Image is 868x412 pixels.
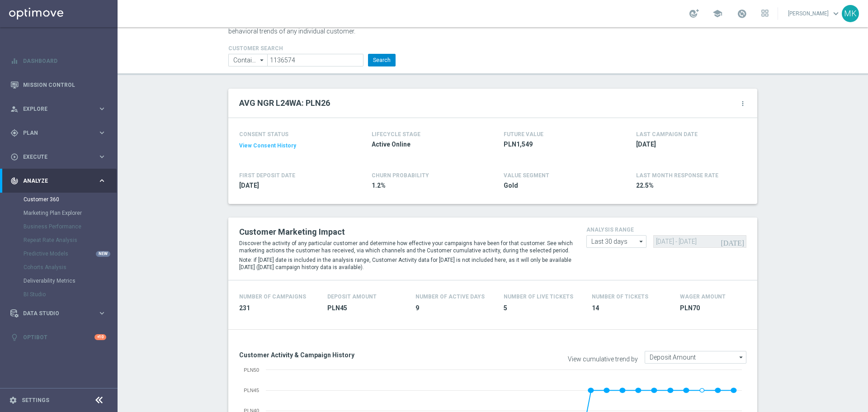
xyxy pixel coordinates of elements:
[636,181,742,190] span: 22.5%
[23,325,94,349] a: Optibot
[636,131,698,137] h4: LAST CAMPAIGN DATE
[10,105,19,113] i: person_search
[10,57,107,65] button: equalizer Dashboard
[267,54,363,66] input: Enter CID, Email, name or phone
[327,304,405,313] span: PLN45
[244,388,259,393] text: PLN45
[228,45,396,52] h4: CUSTOMER SEARCH
[787,7,842,20] a: [PERSON_NAME]keyboard_arrow_down
[10,81,107,89] button: Mission Control
[96,251,110,257] div: NEW
[831,9,841,19] span: keyboard_arrow_down
[10,325,106,349] div: Optibot
[239,256,573,271] p: Note: if [DATE] date is included in the analysis range, Customer Activity data for [DATE] is not ...
[10,334,107,341] button: lightbulb Optibot +10
[239,294,306,300] h4: Number of Campaigns
[712,9,722,19] span: school
[504,131,543,137] h4: FUTURE VALUE
[372,131,420,137] h4: LIFECYCLE STAGE
[239,98,330,109] h2: AVG NGR L24WA: PLN26
[239,131,345,137] h4: CONSENT STATUS
[592,294,648,300] h4: Number Of Tickets
[586,227,746,233] h4: analysis range
[737,351,746,363] i: arrow_drop_down
[10,129,19,137] i: gps_fixed
[94,334,106,340] div: +10
[98,104,106,113] i: keyboard_arrow_right
[10,129,98,137] div: Plan
[592,304,669,313] span: 14
[24,209,94,217] a: Marketing Plan Explorer
[24,196,94,203] a: Customer 360
[586,235,646,248] input: analysis range
[10,73,106,97] div: Mission Control
[239,181,345,190] span: 2020-09-26
[24,277,94,284] a: Deliverability Metrics
[372,172,429,179] span: CHURN PROBABILITY
[415,304,493,313] span: 9
[24,220,117,233] div: Business Performance
[98,128,106,137] i: keyboard_arrow_right
[10,177,107,185] button: track_changes Analyze keyboard_arrow_right
[504,140,609,149] span: PLN1,549
[239,304,316,313] span: 231
[10,177,98,185] div: Analyze
[23,178,98,184] span: Analyze
[10,153,107,161] button: play_circle_outline Execute keyboard_arrow_right
[244,367,259,373] text: PLN50
[239,227,573,237] h2: Customer Marketing Impact
[24,233,117,247] div: Repeat Rate Analysis
[239,172,295,179] h4: FIRST DEPOSIT DATE
[368,54,396,66] button: Search
[23,106,98,112] span: Explore
[24,193,117,206] div: Customer 360
[10,333,19,341] i: lightbulb
[372,140,477,149] span: Active Online
[10,153,19,161] i: play_circle_outline
[239,240,573,254] p: Discover the activity of any particular customer and determine how effective your campaigns have ...
[504,181,609,190] span: Gold
[24,260,117,274] div: Cohorts Analysis
[258,54,267,66] i: arrow_drop_down
[842,5,859,22] div: MK
[10,49,106,73] div: Dashboard
[239,351,486,359] h3: Customer Activity & Campaign History
[98,309,106,317] i: keyboard_arrow_right
[23,154,98,160] span: Execute
[24,206,117,220] div: Marketing Plan Explorer
[23,311,98,316] span: Data Studio
[24,247,117,260] div: Predictive Models
[10,57,19,65] i: equalizer
[10,105,98,113] div: Explore
[680,294,726,300] h4: Wager Amount
[504,172,549,179] h4: VALUE SEGMENT
[415,294,485,300] h4: Number of Active Days
[739,100,746,107] i: more_vert
[568,355,638,363] label: View cumulative trend by
[10,105,107,113] button: person_search Explore keyboard_arrow_right
[9,396,17,404] i: settings
[10,309,98,317] div: Data Studio
[504,304,581,313] span: 5
[327,294,377,300] h4: Deposit Amount
[680,304,757,313] span: PLN70
[636,140,742,149] span: 2025-09-13
[98,152,106,161] i: keyboard_arrow_right
[10,310,107,317] button: Data Studio keyboard_arrow_right
[23,130,98,136] span: Plan
[637,236,646,247] i: arrow_drop_down
[24,274,117,288] div: Deliverability Metrics
[10,129,107,137] button: gps_fixed Plan keyboard_arrow_right
[24,288,117,301] div: BI Studio
[23,73,106,97] a: Mission Control
[23,49,106,73] a: Dashboard
[372,181,477,190] span: 1.2%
